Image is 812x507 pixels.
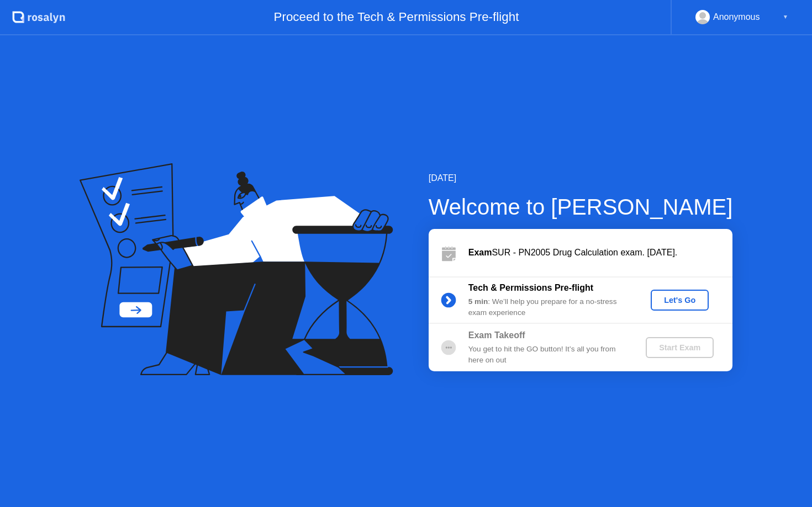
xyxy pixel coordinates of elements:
[429,172,733,185] div: [DATE]
[468,297,488,306] b: 5 min
[468,283,593,292] b: Tech & Permissions Pre-flight
[783,10,788,24] div: ▼
[468,344,628,366] div: You get to hit the GO button! It’s all you from here on out
[713,10,760,24] div: Anonymous
[655,296,704,305] div: Let's Go
[651,290,709,311] button: Let's Go
[646,337,714,358] button: Start Exam
[468,248,492,257] b: Exam
[650,343,709,352] div: Start Exam
[429,190,733,223] div: Welcome to [PERSON_NAME]
[468,330,525,340] b: Exam Takeoff
[468,296,628,319] div: : We’ll help you prepare for a no-stress exam experience
[468,246,732,259] div: SUR - PN2005 Drug Calculation exam. [DATE].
